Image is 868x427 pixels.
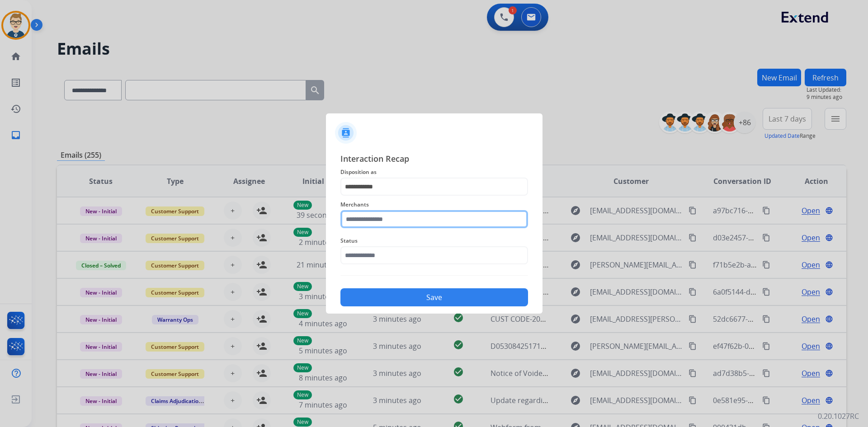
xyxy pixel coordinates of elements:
span: Interaction Recap [340,152,528,167]
span: Status [340,235,528,246]
img: contact-recap-line.svg [340,275,528,276]
span: Merchants [340,199,528,210]
p: 0.20.1027RC [818,411,859,422]
span: Disposition as [340,167,528,178]
img: contactIcon [335,122,357,144]
button: Save [340,288,528,306]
